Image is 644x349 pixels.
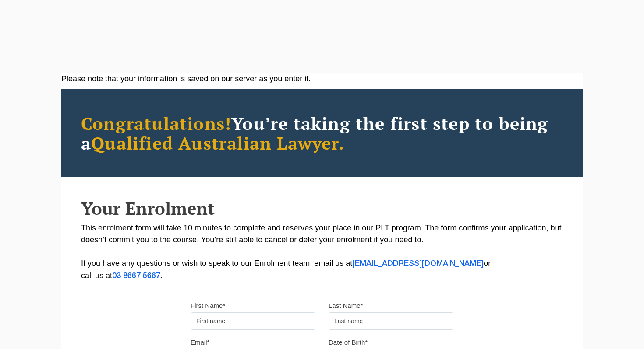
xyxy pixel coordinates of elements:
label: Date of Birth* [329,338,368,347]
span: Congratulations! [81,112,231,135]
input: First name [191,312,315,330]
h2: You’re taking the first step to being a [81,113,563,153]
p: This enrolment form will take 10 minutes to complete and reserves your place in our PLT program. ... [81,222,563,282]
span: Qualified Australian Lawyer. [91,131,344,154]
a: 03 8667 5667 [112,272,160,279]
label: First Name* [191,301,225,310]
h2: Your Enrolment [81,199,563,218]
input: Last name [329,312,453,330]
div: Please note that your information is saved on our server as you enter it. [61,73,583,85]
label: Last Name* [329,301,363,310]
a: [EMAIL_ADDRESS][DOMAIN_NAME] [352,260,484,267]
label: Email* [191,338,209,347]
